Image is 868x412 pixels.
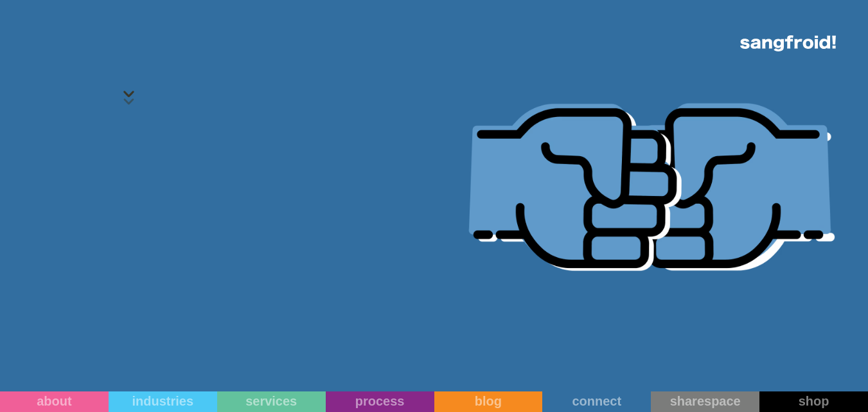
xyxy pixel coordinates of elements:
[217,393,326,409] div: services
[109,393,217,409] div: industries
[109,391,217,412] a: industries
[542,393,651,409] div: connect
[326,393,434,409] div: process
[651,391,759,412] a: sharespace
[434,393,543,409] div: blog
[217,391,326,412] a: services
[759,391,868,412] a: shop
[651,393,759,409] div: sharespace
[434,391,543,412] a: blog
[740,35,836,51] img: logo
[542,391,651,412] a: connect
[326,391,434,412] a: process
[759,393,868,409] div: shop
